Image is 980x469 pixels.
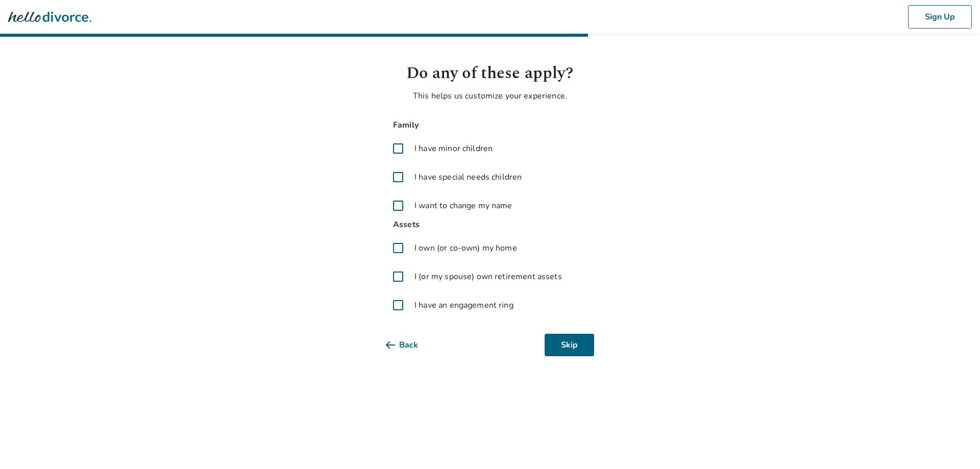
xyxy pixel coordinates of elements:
[414,142,493,155] span: I have minor children
[929,420,980,469] iframe: Chat Widget
[908,5,972,29] button: Sign Up
[386,218,594,232] span: Assets
[414,171,522,183] span: I have special needs children
[386,118,594,132] span: Family
[414,270,562,283] span: I (or my spouse) own retirement assets
[545,334,594,356] button: Skip
[386,61,594,86] h1: Do any of these apply?
[414,242,517,254] span: I own (or co-own) my home
[386,334,434,356] button: Back
[414,299,513,311] span: I have an engagement ring
[414,200,512,212] span: I want to change my name
[386,90,594,102] p: This helps us customize your experience.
